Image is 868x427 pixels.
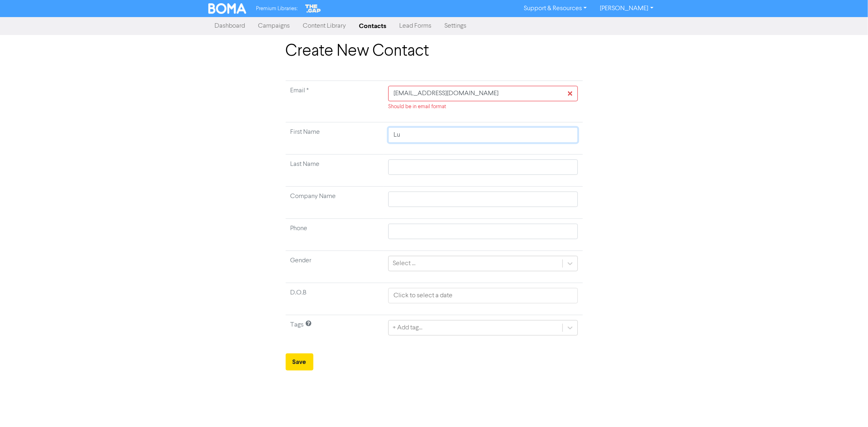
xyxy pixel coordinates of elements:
[438,18,473,34] a: Settings
[286,251,384,283] td: Gender
[593,2,660,15] a: [PERSON_NAME]
[393,259,415,268] div: Select ...
[286,81,384,122] td: Required
[297,18,353,34] a: Content Library
[517,2,593,15] a: Support & Resources
[208,18,252,34] a: Dashboard
[286,219,384,251] td: Phone
[286,353,313,370] button: Save
[286,315,384,347] td: Tags
[388,288,577,303] input: Click to select a date
[286,122,384,155] td: First Name
[286,187,384,219] td: Company Name
[388,103,577,111] div: Should be in email format
[353,18,393,34] a: Contacts
[286,283,384,315] td: D.O.B
[286,155,384,187] td: Last Name
[208,3,247,14] img: BOMA Logo
[393,323,422,333] div: + Add tag...
[286,41,583,61] h1: Create New Contact
[393,18,438,34] a: Lead Forms
[304,3,322,14] img: The Gap
[767,339,868,427] iframe: Chat Widget
[256,6,297,11] span: Premium Libraries:
[252,18,297,34] a: Campaigns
